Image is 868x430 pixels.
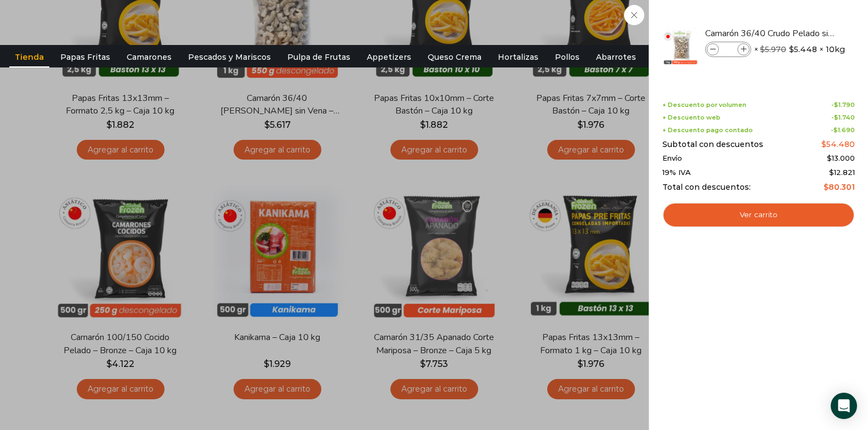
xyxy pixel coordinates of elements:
a: Tienda [9,47,49,67]
bdi: 5.970 [760,44,786,54]
input: Product quantity [720,43,736,55]
span: $ [827,154,832,162]
a: Camarones [121,47,177,67]
a: Appetizers [361,47,417,67]
span: $ [834,101,838,109]
a: Papas Fritas [55,47,116,67]
bdi: 54.480 [821,139,855,149]
span: $ [834,114,838,121]
a: Pulpa de Frutas [282,47,356,67]
bdi: 13.000 [827,154,855,162]
span: × × 10kg [754,42,845,57]
span: + Descuento por volumen [662,101,746,109]
span: $ [760,44,765,54]
span: - [831,127,855,134]
bdi: 1.690 [833,126,855,134]
bdi: 1.740 [834,114,855,121]
span: 19% IVA [662,168,691,177]
span: Total con descuentos: [662,183,751,192]
span: $ [789,44,794,55]
a: Pollos [549,47,585,67]
span: $ [824,182,829,192]
a: Camarón 36/40 Crudo Pelado sin Vena - Bronze - Caja 10 kg [705,27,836,39]
span: Envío [662,154,682,163]
span: Subtotal con descuentos [662,140,763,149]
a: Abarrotes [591,47,642,67]
span: $ [821,139,826,149]
a: Pescados y Mariscos [183,47,276,67]
span: - [831,101,855,109]
a: Descuentos [647,47,708,67]
div: Open Intercom Messenger [831,393,857,419]
span: + Descuento web [662,114,721,121]
bdi: 1.790 [834,101,855,109]
span: + Descuento pago contado [662,127,753,134]
span: 12.821 [829,168,855,177]
bdi: 80.301 [824,182,855,192]
bdi: 5.448 [789,44,817,55]
span: $ [833,126,838,134]
a: Queso Crema [422,47,487,67]
a: Hortalizas [492,47,544,67]
a: Ver carrito [662,202,855,228]
span: $ [829,168,834,177]
span: - [831,114,855,121]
